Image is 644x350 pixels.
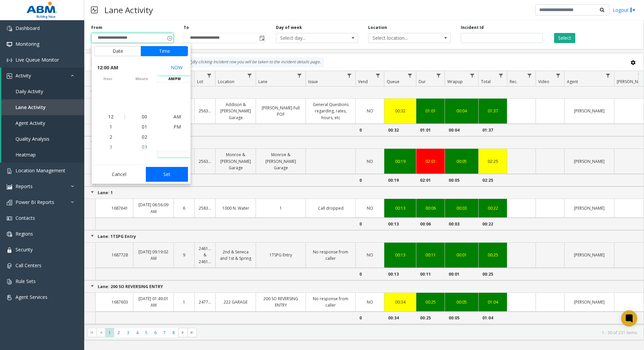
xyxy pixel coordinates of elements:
[367,108,373,114] span: NO
[355,174,384,186] td: 0
[310,205,351,211] a: Call dropped
[567,79,578,84] span: Agent
[461,25,484,31] label: Incident Id
[142,124,147,130] span: 01
[180,330,186,335] span: Go to the next page
[142,134,147,140] span: 02
[569,299,610,305] a: [PERSON_NAME]
[525,71,534,80] a: Rec. Filter Menu
[260,151,301,171] a: Monroe & [PERSON_NAME] Garage
[260,295,301,308] a: 200 SO REVERSING ENTRY
[188,328,197,337] span: Go to the last page
[184,25,189,31] label: To
[360,108,380,114] a: NO
[554,33,575,43] button: Select
[85,71,644,325] div: Data table
[124,113,125,120] div: :
[90,283,95,289] a: Collapse Group
[374,71,383,80] a: Vend Filter Menu
[7,73,12,79] img: 'icon'
[220,205,252,211] a: 1000 N. Water
[184,57,324,67] div: By clicking Incident row you will be taken to the incident details page.
[420,158,441,165] a: 02:01
[481,79,491,84] span: Total
[92,76,124,81] span: hour
[416,268,445,280] td: 00:11
[478,268,507,280] td: 00:25
[420,205,441,211] a: 00:06
[94,46,141,56] button: Date tab
[7,58,12,63] img: 'icon'
[434,71,443,80] a: Dur Filter Menu
[445,268,478,280] td: 00:01
[105,328,114,337] span: Page 1
[220,299,252,305] a: 222 GARAGE
[355,312,384,324] td: 0
[483,252,503,258] a: 00:25
[416,218,445,230] td: 00:06
[7,168,12,174] img: 'icon'
[355,218,384,230] td: 0
[360,158,380,165] a: NO
[199,299,211,305] a: 24776689
[388,299,412,305] a: 00:34
[468,71,477,80] a: Wrapup Filter Menu
[90,89,95,95] a: Collapse Group
[15,215,35,221] span: Contacts
[1,131,84,147] a: Quality Analysis
[604,71,613,80] a: Agent Filter Menu
[384,312,416,324] td: 00:34
[367,299,373,305] span: NO
[569,205,610,211] a: [PERSON_NAME]
[94,167,144,182] button: Cancel
[108,113,114,120] span: 12
[15,278,36,284] span: Rule Sets
[388,158,412,165] a: 00:19
[1,99,84,115] a: Lane Activity
[445,312,478,324] td: 00:05
[15,120,45,126] span: Agent Activity
[178,299,190,305] a: 1
[220,249,252,261] a: 2nd & Seneca and 1st & Spring
[449,252,474,258] a: 00:01
[449,205,474,211] div: 00:03
[15,136,50,142] span: Quality Analysis
[367,159,373,164] span: NO
[90,233,95,239] a: Collapse Group
[387,79,399,84] span: Queue
[420,108,441,114] a: 01:01
[146,167,188,182] button: Set
[258,79,267,84] span: Lane
[142,113,147,120] span: 00
[483,299,503,305] div: 01:04
[7,42,12,47] img: 'icon'
[178,328,187,337] span: Go to the next page
[141,46,188,56] button: Time tab
[569,108,610,114] a: [PERSON_NAME]
[220,151,252,171] a: Monroe & [PERSON_NAME] Garage
[420,252,441,258] a: 00:11
[199,205,211,211] a: 25831766
[449,299,474,305] div: 00:05
[478,124,507,136] td: 01:37
[388,108,412,114] a: 00:32
[178,205,190,211] a: 6
[420,299,441,305] div: 00:25
[368,25,387,31] label: Location
[205,71,214,80] a: Lot Filter Menu
[310,101,351,121] a: General Questions regarding, rates, hours, etc
[360,299,380,305] a: NO
[15,231,33,237] span: Regions
[133,328,142,337] span: Page 4
[483,205,503,211] div: 00:22
[15,88,43,95] span: Daily Activity
[445,218,478,230] td: 00:03
[419,79,426,84] span: Dur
